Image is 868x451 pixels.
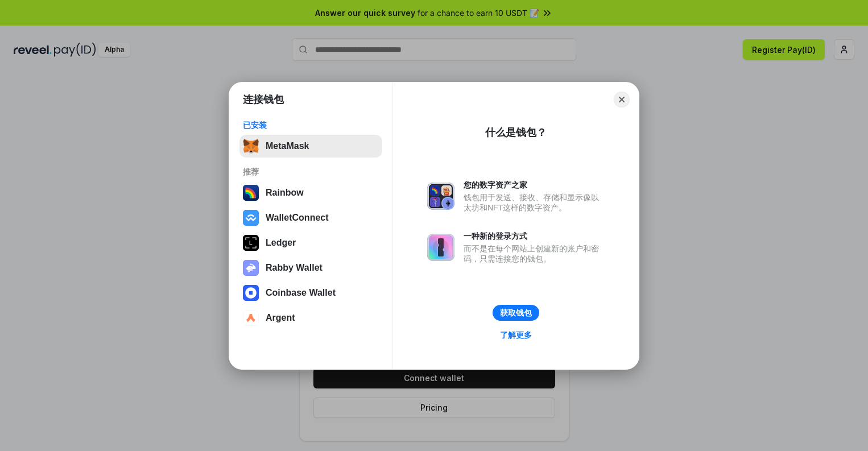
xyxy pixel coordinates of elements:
button: WalletConnect [239,206,382,229]
div: 了解更多 [500,330,532,340]
div: 您的数字资产之家 [464,180,605,190]
div: Ledger [266,238,296,248]
div: Argent [266,313,295,323]
img: svg+xml,%3Csvg%20xmlns%3D%22http%3A%2F%2Fwww.w3.org%2F2000%2Fsvg%22%20fill%3D%22none%22%20viewBox... [243,260,259,276]
button: Rabby Wallet [239,256,382,279]
div: WalletConnect [266,213,329,223]
a: 了解更多 [493,328,539,342]
img: svg+xml,%3Csvg%20xmlns%3D%22http%3A%2F%2Fwww.w3.org%2F2000%2Fsvg%22%20fill%3D%22none%22%20viewBox... [427,234,454,261]
button: Ledger [239,231,382,254]
div: Coinbase Wallet [266,288,336,298]
img: svg+xml,%3Csvg%20width%3D%22120%22%20height%3D%22120%22%20viewBox%3D%220%200%20120%20120%22%20fil... [243,185,259,201]
img: svg+xml,%3Csvg%20width%3D%2228%22%20height%3D%2228%22%20viewBox%3D%220%200%2028%2028%22%20fill%3D... [243,210,259,226]
div: Rainbow [266,188,304,198]
div: MetaMask [266,141,309,151]
img: svg+xml,%3Csvg%20xmlns%3D%22http%3A%2F%2Fwww.w3.org%2F2000%2Fsvg%22%20fill%3D%22none%22%20viewBox... [427,183,454,210]
div: 一种新的登录方式 [464,231,605,241]
button: Argent [239,307,382,329]
button: MetaMask [239,135,382,158]
img: svg+xml,%3Csvg%20width%3D%2228%22%20height%3D%2228%22%20viewBox%3D%220%200%2028%2028%22%20fill%3D... [243,285,259,301]
button: Rainbow [239,181,382,204]
button: 获取钱包 [493,305,539,321]
div: 而不是在每个网站上创建新的账户和密码，只需连接您的钱包。 [464,243,605,264]
div: 获取钱包 [500,308,532,318]
img: svg+xml,%3Csvg%20width%3D%2228%22%20height%3D%2228%22%20viewBox%3D%220%200%2028%2028%22%20fill%3D... [243,310,259,326]
img: svg+xml,%3Csvg%20xmlns%3D%22http%3A%2F%2Fwww.w3.org%2F2000%2Fsvg%22%20width%3D%2228%22%20height%3... [243,235,259,251]
h1: 连接钱包 [243,93,284,106]
div: 什么是钱包？ [485,126,547,139]
div: Rabby Wallet [266,263,323,273]
div: 已安装 [243,120,379,130]
img: svg+xml,%3Csvg%20fill%3D%22none%22%20height%3D%2233%22%20viewBox%3D%220%200%2035%2033%22%20width%... [243,138,259,154]
button: Coinbase Wallet [239,282,382,304]
div: 推荐 [243,167,379,177]
button: Close [614,92,630,107]
div: 钱包用于发送、接收、存储和显示像以太坊和NFT这样的数字资产。 [464,192,605,213]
